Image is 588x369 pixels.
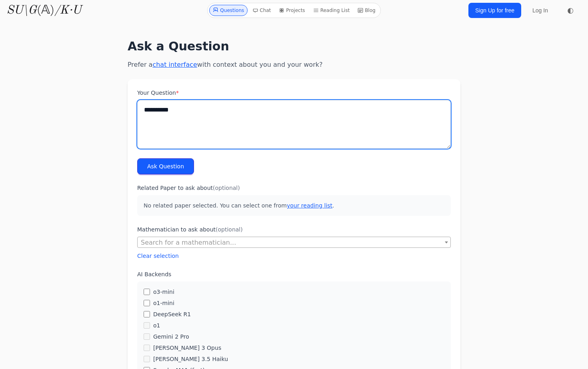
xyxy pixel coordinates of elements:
a: Sign Up for free [468,3,521,18]
label: Related Paper to ask about [137,184,451,192]
label: DeepSeek R1 [153,310,191,318]
a: Reading List [310,5,353,16]
label: o1-mini [153,299,174,307]
a: Blog [354,5,379,16]
label: Your Question [137,89,451,97]
i: SU\G [6,4,37,16]
i: /K·U [54,4,81,16]
label: Mathematician to ask about [137,225,451,233]
p: No related paper selected. You can select one from . [137,195,451,216]
label: o1 [153,321,160,329]
p: Prefer a with context about you and your work? [128,60,460,70]
label: o3-mini [153,288,174,296]
a: chat interface [152,61,197,68]
span: Search for a mathematician... [141,239,236,246]
button: Ask Question [137,158,194,174]
span: (optional) [216,226,243,233]
button: ◐ [562,2,578,18]
a: Log In [528,3,553,18]
label: [PERSON_NAME] 3 Opus [153,344,221,352]
a: Projects [276,5,308,16]
a: your reading list [287,202,332,209]
a: SU\G(𝔸)/K·U [6,3,81,18]
a: Chat [249,5,274,16]
label: [PERSON_NAME] 3.5 Haiku [153,355,228,363]
span: Search for a mathematician... [138,237,450,248]
label: AI Backends [137,270,451,278]
button: Clear selection [137,252,179,260]
span: Search for a mathematician... [137,237,451,248]
label: Gemini 2 Pro [153,333,189,341]
span: (optional) [213,185,240,191]
span: ◐ [567,7,574,14]
h1: Ask a Question [128,39,460,54]
a: Questions [209,5,248,16]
